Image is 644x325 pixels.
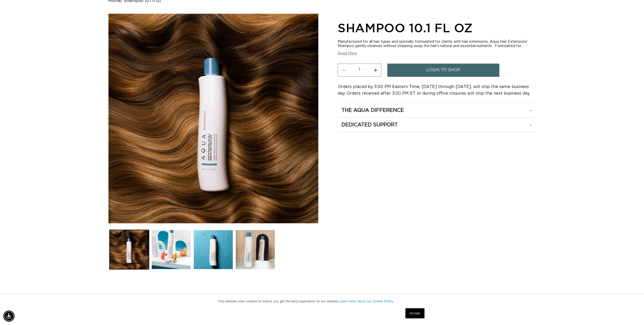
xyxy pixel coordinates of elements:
h2: Dedicated Support [341,122,398,128]
button: Load image 3 in gallery view [194,230,233,269]
a: login to shop [387,64,499,77]
a: Learn more about our Cookie Policy. [339,300,394,303]
span: Orders placed by 3:00 PM Eastern Time, [DATE] through [DATE], will ship the same business day. Or... [338,85,530,95]
span: login to shop [426,64,460,77]
div: Manufactured for all hair types and specially formulated for clients with hair extensions, Aqua H... [338,40,536,48]
div: Accessibility Menu [3,311,15,322]
a: Accept [405,308,424,318]
button: Load image 4 in gallery view [236,230,275,269]
summary: The Aqua Difference [338,103,536,117]
h2: The Aqua Difference [341,107,404,114]
h1: Shampoo 10.1 fl oz [338,20,536,36]
p: This website uses cookies to ensure you get the best experience on our website. [218,299,426,304]
button: Read More [338,51,357,56]
summary: Dedicated Support [338,118,536,132]
media-gallery: Gallery Viewer [108,13,319,271]
button: Load image 1 in gallery view [109,230,149,269]
button: Load image 2 in gallery view [152,230,191,269]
